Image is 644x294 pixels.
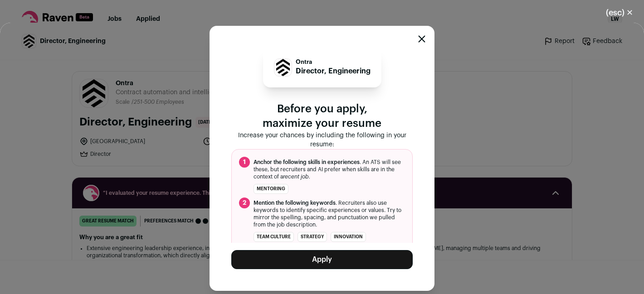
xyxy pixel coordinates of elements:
[331,232,366,242] li: innovation
[239,198,250,208] span: 2
[595,3,644,23] button: Close modal
[296,66,371,77] p: Director, Engineering
[231,250,413,269] button: Apply
[254,159,360,165] span: Anchor the following skills in experiences
[239,157,250,168] span: 1
[418,35,425,43] button: Close modal
[283,174,310,179] i: recent job.
[254,200,336,206] span: Mention the following keywords
[254,232,294,242] li: team culture
[231,102,413,131] p: Before you apply, maximize your resume
[254,159,405,180] span: . An ATS will see these, but recruiters and AI prefer when skills are in the context of a
[296,58,371,66] p: Ontra
[274,59,292,76] img: 6015f356e55d8b255614d3a84af4ede4ea8d33422b1301048aebb99ac13b185f.png
[298,232,327,242] li: strategy
[231,131,413,149] p: Increase your chances by including the following in your resume:
[254,184,288,194] li: Mentoring
[254,199,405,228] span: . Recruiters also use keywords to identify specific experiences or values. Try to mirror the spel...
